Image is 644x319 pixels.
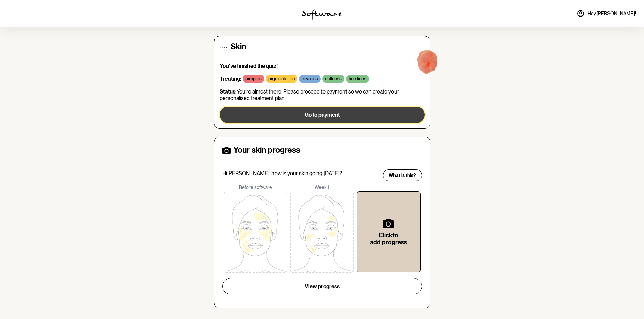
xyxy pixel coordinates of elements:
[222,185,289,190] p: Before software
[573,5,640,22] a: Hey,[PERSON_NAME]!
[268,76,295,82] p: pigmentation
[220,63,425,69] p: You've finished the quiz!
[349,76,366,82] p: fine lines
[222,170,379,177] p: Hi [PERSON_NAME] , how is your skin going [DATE]?
[383,169,422,181] button: What is this?
[302,76,318,82] p: dryness
[233,145,300,155] h4: Your skin progress
[220,76,241,82] strong: Treating:
[302,9,342,20] img: software logo
[220,88,425,101] p: You’re almost there! Please proceed to payment so we can create your personalised treatment plan.
[231,42,246,52] h4: Skin
[588,11,636,17] span: Hey, [PERSON_NAME] !
[222,278,422,294] button: View progress
[305,283,340,290] span: View progress
[305,112,340,118] span: Go to payment
[220,88,237,95] strong: Status:
[368,232,409,246] h6: Click to add progress
[290,192,354,273] img: 9sTVZcrP3IAAAAAASUVORK5CYII=
[245,76,262,82] p: pimples
[389,172,416,178] span: What is this?
[289,185,355,190] p: Week 1
[220,107,425,123] button: Go to payment
[325,76,342,82] p: dullness
[224,192,288,273] img: treatment-before-software.51993e60b0d7261408ee.png
[406,42,449,85] img: red-blob.ee797e6f29be6228169e.gif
